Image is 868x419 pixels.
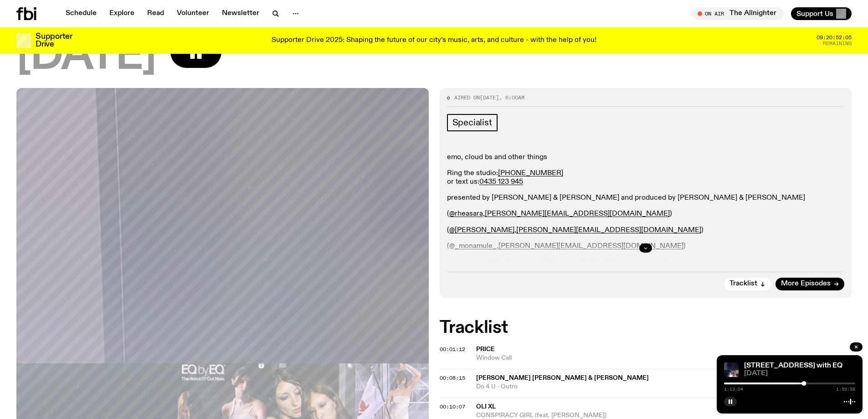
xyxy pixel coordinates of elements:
p: presented by [PERSON_NAME] & [PERSON_NAME] and produced by [PERSON_NAME] & [PERSON_NAME] [447,194,845,202]
span: 00:10:07 [440,403,465,410]
a: [PHONE_NUMBER] [498,170,563,177]
span: 00:08:15 [440,374,465,382]
h2: Tracklist [440,320,852,336]
a: [STREET_ADDRESS] with EQ [744,362,842,369]
a: More Episodes [776,278,844,290]
a: Read [142,7,169,20]
span: PRICE [476,346,495,352]
button: Support Us [791,7,852,20]
span: [PERSON_NAME] [PERSON_NAME] & [PERSON_NAME] [476,375,649,381]
p: ( , ) [447,210,845,218]
button: 00:08:15 [440,376,465,381]
h3: Supporter Drive [36,33,72,48]
span: [DATE] [744,370,855,377]
span: [DATE] [480,94,499,101]
a: 0435 123 945 [479,178,523,186]
p: ( , ) [447,226,845,235]
p: Supporter Drive 2025: Shaping the future of our city’s music, arts, and culture - with the help o... [272,36,596,45]
span: 09:20:52:05 [817,35,852,40]
p: Ring the studio: or text us: [447,169,845,186]
span: Remaining [823,41,852,46]
a: Specialist [447,114,498,131]
span: Aired on [454,94,480,101]
a: Explore [104,7,140,20]
span: Do 4 U - Outro [476,383,852,391]
span: More Episodes [781,280,831,287]
a: @rheasara [449,210,483,217]
button: 00:10:07 [440,404,465,409]
span: Window Call [476,354,852,362]
a: [PERSON_NAME][EMAIL_ADDRESS][DOMAIN_NAME] [516,227,701,234]
a: @[PERSON_NAME] [449,227,514,234]
span: 00:01:12 [440,346,465,353]
a: Volunteer [171,7,215,20]
button: 00:01:12 [440,347,465,352]
span: Support Us [796,10,833,18]
span: Specialist [452,118,492,128]
button: Tracklist [724,278,771,290]
span: 1:13:04 [724,387,743,392]
p: emo, cloud bs and other things [447,153,845,162]
span: [DATE] [16,36,156,77]
span: 1:59:58 [836,387,855,392]
a: Schedule [60,7,102,20]
span: , 6:00am [499,94,524,101]
span: Oli XL [476,403,496,410]
a: [PERSON_NAME][EMAIL_ADDRESS][DOMAIN_NAME] [485,210,670,217]
button: On AirThe Allnighter [693,7,784,20]
a: Newsletter [216,7,265,20]
span: Tracklist [729,280,757,287]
